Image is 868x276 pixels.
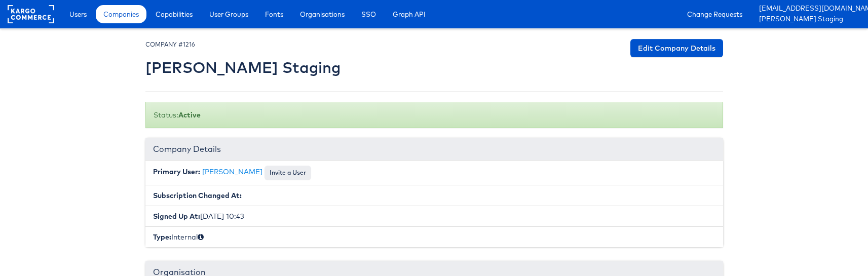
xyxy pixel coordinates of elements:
b: Signed Up At: [153,212,200,221]
div: Status: [145,102,723,128]
li: Internal [145,226,723,247]
b: Active [178,110,201,120]
a: [PERSON_NAME] [202,167,262,176]
a: User Groups [202,5,256,23]
span: Companies [103,9,139,19]
span: Users [69,9,87,19]
span: User Groups [209,9,248,19]
small: COMPANY #1216 [145,41,195,48]
a: Companies [96,5,146,23]
a: [PERSON_NAME] Staging [759,14,860,25]
span: Organisations [300,9,345,19]
a: Fonts [257,5,291,23]
span: Internal (staff) or External (client) [198,232,204,242]
span: SSO [361,9,376,19]
a: [EMAIL_ADDRESS][DOMAIN_NAME] [759,4,860,14]
span: Fonts [265,9,283,19]
a: Edit Company Details [630,39,723,57]
div: Company Details [145,138,723,161]
span: Graph API [393,9,426,19]
span: Capabilities [156,9,193,19]
b: Subscription Changed At: [153,191,242,200]
a: SSO [354,5,384,23]
a: Users [62,5,94,23]
h2: [PERSON_NAME] Staging [145,59,341,76]
a: Organisations [292,5,352,23]
li: [DATE] 10:43 [145,206,723,227]
a: Change Requests [680,5,750,23]
button: Invite a User [265,166,311,180]
b: Primary User: [153,167,200,176]
a: Graph API [385,5,433,23]
a: Capabilities [148,5,200,23]
b: Type: [153,232,171,242]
